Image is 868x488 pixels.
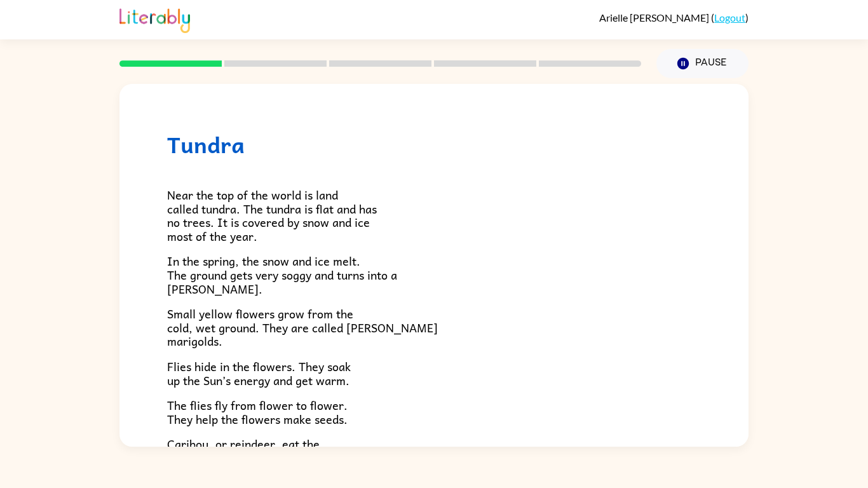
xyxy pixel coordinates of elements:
span: Near the top of the world is land called tundra. The tundra is flat and has no trees. It is cover... [167,186,377,245]
h1: Tundra [167,132,701,158]
span: Small yellow flowers grow from the cold, wet ground. They are called [PERSON_NAME] marigolds. [167,304,438,350]
span: Arielle [PERSON_NAME] [599,11,711,24]
img: Literably [119,5,190,33]
button: Pause [656,49,749,78]
span: In the spring, the snow and ice melt. The ground gets very soggy and turns into a [PERSON_NAME]. [167,252,397,297]
span: Flies hide in the flowers. They soak up the Sun’s energy and get warm. [167,357,351,390]
a: Logout [714,11,745,24]
span: The flies fly from flower to flower. They help the flowers make seeds. [167,396,348,428]
div: ( ) [599,11,749,24]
